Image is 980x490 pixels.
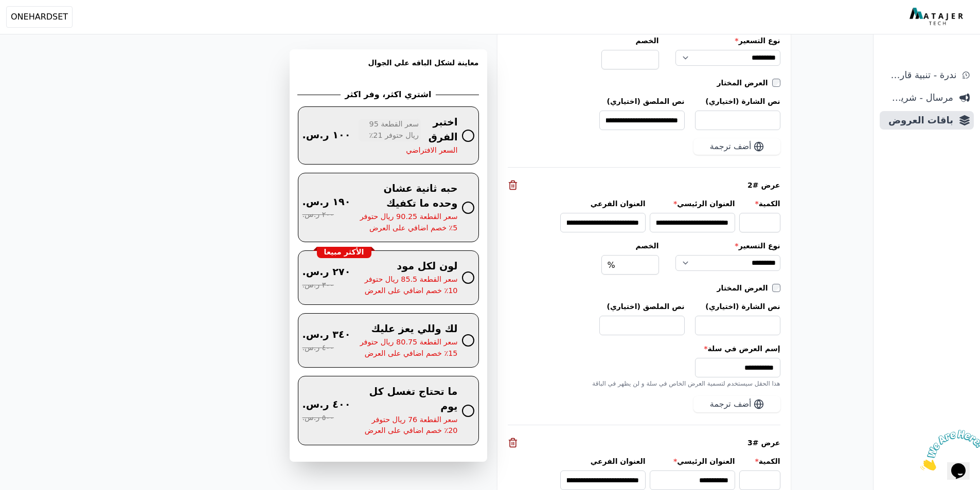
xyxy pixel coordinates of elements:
[10,13,33,31] button: $i18n('chat', 'chat_widget')
[302,397,351,412] span: ٤٠٠ ر.س.
[406,145,457,156] span: السعر الافتراضي
[359,119,421,141] span: سعر القطعة 95 ريال حتوفر 21٪
[11,11,68,23] span: ONEHARDSET
[6,6,73,28] button: ONEHARDSET
[302,328,351,342] span: ٣٤٠ ر.س.
[693,138,780,155] button: أضف ترجمة
[884,68,956,82] span: ندرة - تنبية قارب علي النفاذ
[717,283,772,293] label: العرض المختار
[693,396,780,412] button: أضف ترجمة
[302,195,351,210] span: ١٩٠ ر.س.
[560,456,646,466] label: العنوان الفرعي
[425,115,457,145] span: اختبر الفرق
[650,198,735,209] label: العنوان الرئيسي
[608,259,615,271] span: %
[302,280,334,291] span: ٣٠٠ ر.س.
[650,456,735,466] label: العنوان الرئيسي
[695,301,780,312] label: نص الشارة (اختياري)
[302,342,334,354] span: ٤٠٠ ر.س.
[599,96,685,106] label: نص الملصق (اختياري)
[359,337,457,359] span: سعر القطعة 80.75 ريال حتوفر 15٪ خصم اضافي على العرض
[560,198,646,209] label: العنوان الفرعي
[317,247,371,258] div: الأكثر مبيعا
[675,241,780,251] label: نوع التسعير
[298,58,479,80] h3: معاينة لشكل الباقه علي الجوال
[508,379,780,388] div: هذا الحقل سيستخدم لتسمية العرض الخاص في سلة و لن يظهر في الباقة
[710,140,752,153] span: أضف ترجمة
[717,78,772,88] label: العرض المختار
[302,265,351,280] span: ٢٧٠ ر.س.
[359,414,457,437] span: سعر القطعة 76 ريال حتوفر 20٪ خصم اضافي على العرض
[739,198,780,209] label: الكمية
[675,35,780,46] label: نوع التسعير
[359,182,457,211] span: حبه ثانية عشان وحده ما تكفيك
[508,180,780,190] div: عرض #2
[359,274,457,296] span: سعر القطعة 85.5 ريال حتوفر 10٪ خصم اضافي على العرض
[884,113,953,128] span: باقات العروض
[916,426,980,475] iframe: chat widget
[695,96,780,106] label: نص الشارة (اختياري)
[910,8,966,26] img: MatajerTech Logo
[359,211,457,233] span: سعر القطعة 90.25 ريال حتوفر 5٪ خصم اضافي على العرض
[302,128,351,143] span: ١٠٠ ر.س.
[371,322,457,337] span: لك وللي يعز عليك
[601,241,659,251] label: الخصم
[884,90,953,105] span: مرسال - شريط دعاية
[599,301,685,312] label: نص الملصق (اختياري)
[359,385,457,414] span: ما تحتاج تغسل كل يوم
[302,412,334,424] span: ٥٠٠ ر.س.
[397,259,457,274] span: لون لكل مود
[302,209,334,221] span: ٢٠٠ ر.س.
[710,398,752,410] span: أضف ترجمة
[4,4,68,45] img: الدردشة الملفتة للإنتباه
[341,88,435,101] h2: اشتري اكثر، وفر اكثر
[508,438,780,448] div: عرض #3
[739,456,780,466] label: الكمية
[508,343,780,354] label: إسم العرض في سلة
[601,35,659,46] label: الخصم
